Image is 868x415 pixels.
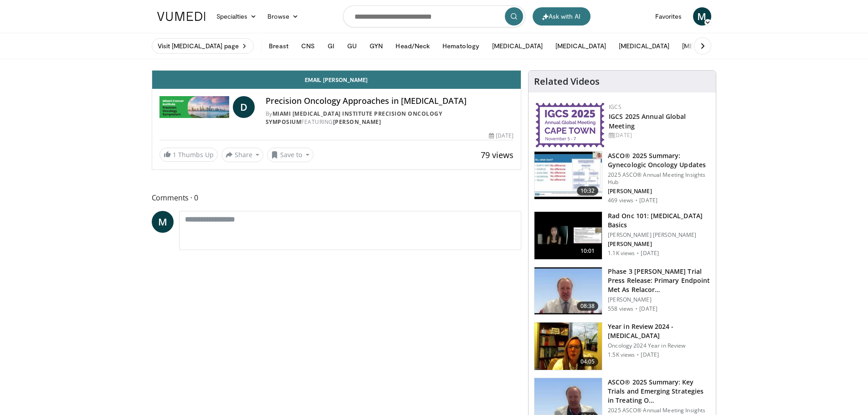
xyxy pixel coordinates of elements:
[159,148,218,162] a: 1 Thumbs Up
[608,342,710,349] p: Oncology 2024 Year in Review
[534,267,710,315] a: 08:38 Phase 3 [PERSON_NAME] Trial Press Release: Primary Endpoint Met As Relacor… [PERSON_NAME] 5...
[342,37,362,55] button: GU
[157,12,205,21] img: VuMedi Logo
[390,37,435,55] button: Head/Neck
[152,192,522,204] span: Comments 0
[641,351,659,359] p: [DATE]
[364,37,388,55] button: GYN
[608,188,710,195] p: [PERSON_NAME]
[677,37,738,55] button: [MEDICAL_DATA]
[343,5,525,27] input: Search topics, interventions
[609,103,621,111] a: IGCS
[577,186,599,195] span: 10:32
[608,231,710,239] p: [PERSON_NAME] [PERSON_NAME]
[613,37,675,55] button: [MEDICAL_DATA]
[487,37,548,55] button: [MEDICAL_DATA]
[489,132,514,140] div: [DATE]
[534,211,710,260] a: 10:01 Rad Onc 101: [MEDICAL_DATA] Basics [PERSON_NAME] [PERSON_NAME] [PERSON_NAME] 1.1K views · [...
[152,211,174,233] a: M
[608,351,635,359] p: 1.5K views
[639,305,657,313] p: [DATE]
[650,7,688,26] a: Favorites
[609,131,709,139] div: [DATE]
[693,7,711,26] a: M
[637,351,639,359] div: ·
[534,323,602,370] img: ad9eebac-f264-40a2-8285-0f840eeac3ba.150x105_q85_crop-smart_upscale.jpg
[534,322,710,370] a: 04:05 Year in Review 2024 - [MEDICAL_DATA] Oncology 2024 Year in Review 1.5K views · [DATE]
[266,110,442,126] a: Miami [MEDICAL_DATA] Institute Precision Oncology Symposium
[608,322,710,340] h3: Year in Review 2024 - [MEDICAL_DATA]
[262,7,304,26] a: Browse
[608,305,633,313] p: 558 views
[159,96,229,118] img: Miami Cancer Institute Precision Oncology Symposium
[577,302,599,311] span: 08:38
[267,148,313,162] button: Save to
[534,151,710,204] a: 10:32 ASCO® 2025 Summary: Gynecologic Oncology Updates 2025 ASCO® Annual Meeting Insights Hub [PE...
[152,38,254,54] a: Visit [MEDICAL_DATA] page
[609,112,686,130] a: IGCS 2025 Annual Global Meeting
[211,7,262,26] a: Specialties
[577,246,599,256] span: 10:01
[608,151,710,169] h3: ASCO® 2025 Summary: Gynecologic Oncology Updates
[533,7,591,26] button: Ask with AI
[637,250,639,257] div: ·
[221,148,264,162] button: Share
[233,96,255,118] a: D
[322,37,340,55] button: GI
[263,37,293,55] button: Breast
[608,296,710,303] p: [PERSON_NAME]
[608,241,710,248] p: [PERSON_NAME]
[296,37,320,55] button: CNS
[608,197,633,204] p: 469 views
[639,197,657,204] p: [DATE]
[534,152,602,199] img: 7df8c98f-88fe-4e46-a5cb-432c7fef284c.150x105_q85_crop-smart_upscale.jpg
[608,211,710,230] h3: Rad Onc 101: [MEDICAL_DATA] Basics
[534,76,600,87] h4: Related Videos
[536,103,604,147] img: 680d42be-3514-43f9-8300-e9d2fda7c814.png.150x105_q85_autocrop_double_scale_upscale_version-0.2.png
[641,250,659,257] p: [DATE]
[550,37,611,55] button: [MEDICAL_DATA]
[635,305,637,313] div: ·
[173,150,176,159] span: 1
[608,267,710,294] h3: Phase 3 [PERSON_NAME] Trial Press Release: Primary Endpoint Met As Relacor…
[152,71,521,89] a: Email [PERSON_NAME]
[266,96,514,106] h4: Precision Oncology Approaches in [MEDICAL_DATA]
[437,37,485,55] button: Hematology
[635,197,637,204] div: ·
[577,357,599,366] span: 04:05
[481,149,514,160] span: 79 views
[608,250,635,257] p: 1.1K views
[534,267,602,315] img: 65e2b390-79d1-4025-b293-be80909e7c94.150x105_q85_crop-smart_upscale.jpg
[266,110,514,126] div: By FEATURING
[534,212,602,259] img: aee802ce-c4cb-403d-b093-d98594b3404c.150x105_q85_crop-smart_upscale.jpg
[333,118,381,126] a: [PERSON_NAME]
[608,378,710,405] h3: ASCO® 2025 Summary: Key Trials and Emerging Strategies in Treating O…
[608,171,710,186] p: 2025 ASCO® Annual Meeting Insights Hub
